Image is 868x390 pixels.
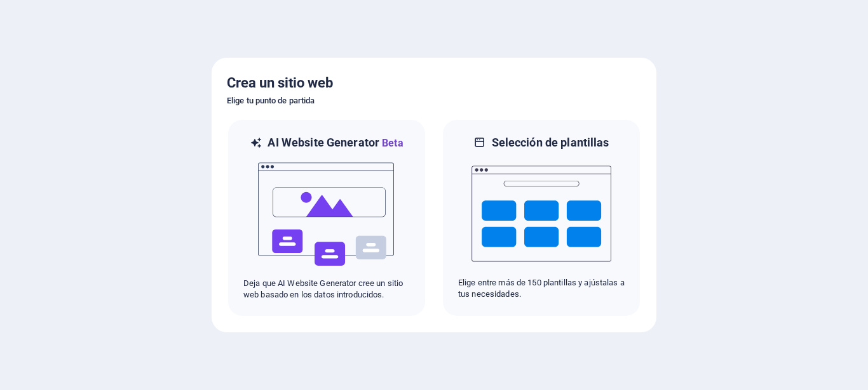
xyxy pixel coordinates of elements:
div: AI Website GeneratorBetaaiDeja que AI Website Generator cree un sitio web basado en los datos int... [227,119,426,317]
h6: Elige tu punto de partida [227,93,641,108]
span: Beta [379,137,403,149]
h6: Selección de plantillas [492,135,609,150]
h5: Crea un sitio web [227,73,641,93]
p: Deja que AI Website Generator cree un sitio web basado en los datos introducidos. [243,278,410,301]
img: ai [257,151,397,278]
div: Selección de plantillasElige entre más de 150 plantillas y ajústalas a tus necesidades. [442,119,641,317]
p: Elige entre más de 150 plantillas y ajústalas a tus necesidades. [458,277,625,300]
h6: AI Website Generator [268,135,403,151]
